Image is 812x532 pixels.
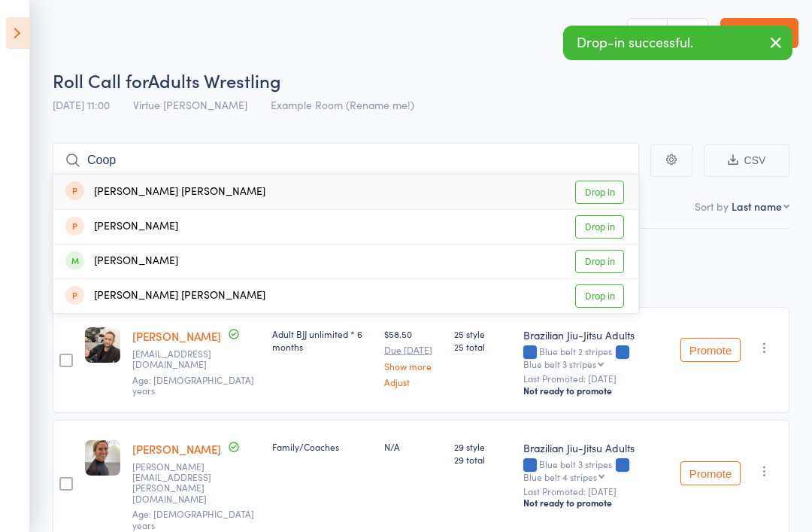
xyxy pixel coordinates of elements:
[133,97,247,112] span: Virtue [PERSON_NAME]
[53,97,110,112] span: [DATE] 11:00
[132,373,254,397] span: Age: [DEMOGRAPHIC_DATA] years
[695,199,729,214] label: Sort by
[575,181,624,204] a: Drop in
[575,250,624,273] a: Drop in
[732,199,782,214] div: Last name
[454,440,511,453] span: 29 style
[85,327,120,363] img: image1750838300.png
[523,440,668,455] div: Brazilian Jiu-Jitsu Adults
[523,486,668,497] small: Last Promoted: [DATE]
[85,440,120,476] img: image1751850511.png
[65,218,178,236] div: [PERSON_NAME]
[523,459,668,482] div: Blue belt 3 stripes
[523,385,668,397] div: Not ready to promote
[65,184,265,201] div: [PERSON_NAME] [PERSON_NAME]
[523,373,668,384] small: Last Promoted: [DATE]
[132,348,230,370] small: Fordjacob686@gmail.com
[680,338,741,362] button: Promote
[575,215,624,239] a: Drop in
[523,327,668,342] div: Brazilian Jiu-Jitsu Adults
[272,440,372,453] div: Family/Coaches
[575,284,624,308] a: Drop in
[132,461,230,505] small: Lauren.marques@yahoo.com
[454,340,511,353] span: 25 total
[680,461,741,485] button: Promote
[384,327,442,387] div: $58.50
[132,507,254,530] span: Age: [DEMOGRAPHIC_DATA] years
[523,472,597,482] div: Blue belt 4 stripes
[384,345,442,355] small: Due [DATE]
[53,68,148,93] span: Roll Call for
[454,453,511,466] span: 29 total
[704,144,789,177] button: CSV
[132,441,221,457] a: [PERSON_NAME]
[454,327,511,340] span: 25 style
[720,18,798,48] a: Exit roll call
[384,440,442,453] div: N/A
[384,377,442,387] a: Adjust
[148,68,281,93] span: Adults Wrestling
[272,327,372,353] div: Adult BJJ unlimited * 6 months
[523,359,596,369] div: Blue belt 3 stripes
[523,497,668,509] div: Not ready to promote
[523,346,668,369] div: Blue belt 2 stripes
[65,287,265,305] div: [PERSON_NAME] [PERSON_NAME]
[132,328,221,344] a: [PERSON_NAME]
[271,97,414,112] span: Example Room (Rename me!)
[563,26,792,60] div: Drop-in successful.
[53,143,639,178] input: Search by name
[384,361,442,371] a: Show more
[65,253,178,270] div: [PERSON_NAME]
